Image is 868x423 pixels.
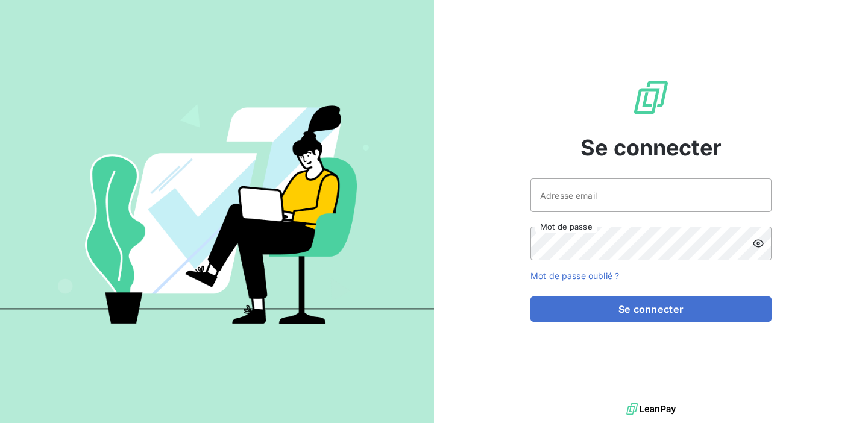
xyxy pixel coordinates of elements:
button: Se connecter [530,296,772,322]
input: placeholder [530,178,772,212]
span: Se connecter [580,131,722,164]
img: logo [626,400,676,418]
img: Logo LeanPay [632,78,670,117]
a: Mot de passe oublié ? [530,271,619,281]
